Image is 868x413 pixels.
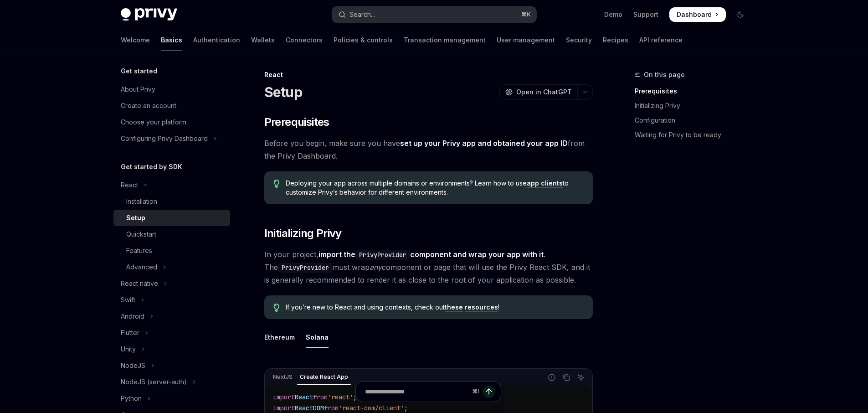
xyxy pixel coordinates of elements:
[251,29,275,51] a: Wallets
[286,303,583,312] span: If you’re new to React and using contexts, check out !
[560,372,572,383] button: Copy the contents from the code block
[121,29,150,51] a: Welcome
[635,128,755,142] a: Waiting for Privy to be ready
[121,377,187,387] div: NodeJS (server-auth)
[677,10,712,19] span: Dashboard
[286,179,583,197] span: Deploying your app across multiple domains or environments? Learn how to use to customize Privy’s...
[264,70,593,79] div: React
[334,29,393,51] a: Policies & controls
[445,303,463,311] a: these
[400,139,568,148] a: set up your Privy app and obtained your app ID
[126,229,156,240] div: Quickstart
[273,180,280,188] svg: Tip
[121,180,138,191] div: React
[365,382,468,402] input: Ask a question...
[121,8,177,21] img: dark logo
[113,292,230,308] button: Toggle Swift section
[465,303,498,311] a: resources
[264,137,593,162] span: Before you begin, make sure you have from the Privy Dashboard.
[113,114,230,130] a: Choose your platform
[604,10,622,19] a: Demo
[126,196,157,207] div: Installation
[121,84,155,95] div: About Privy
[113,325,230,341] button: Toggle Flutter section
[669,7,726,22] a: Dashboard
[521,11,531,18] span: ⌘ K
[639,29,683,51] a: API reference
[113,130,230,147] button: Toggle Configuring Privy Dashboard section
[121,161,182,172] h5: Get started by SDK
[644,69,685,80] span: On this page
[370,263,382,272] em: any
[121,133,208,144] div: Configuring Privy Dashboard
[603,29,628,51] a: Recipes
[332,6,536,23] button: Open search
[121,66,157,77] h5: Get started
[633,10,658,19] a: Support
[161,29,182,51] a: Basics
[126,245,152,256] div: Features
[355,250,410,260] code: PrivyProvider
[121,311,144,322] div: Android
[121,393,142,404] div: Python
[126,212,145,223] div: Setup
[121,294,135,305] div: Swift
[273,304,280,312] svg: Tip
[264,248,593,286] span: In your project, . The must wrap component or page that will use the Privy React SDK, and it is g...
[497,29,555,51] a: User management
[113,210,230,226] a: Setup
[318,250,544,259] strong: import the component and wrap your app with it
[113,226,230,243] a: Quickstart
[733,7,748,22] button: Toggle dark mode
[113,357,230,374] button: Toggle NodeJS section
[306,326,329,348] div: Solana
[516,88,572,97] span: Open in ChatGPT
[264,115,329,129] span: Prerequisites
[113,275,230,292] button: Toggle React native section
[566,29,592,51] a: Security
[546,372,558,383] button: Report incorrect code
[575,372,587,383] button: Ask AI
[121,278,158,289] div: React native
[113,193,230,210] a: Installation
[113,308,230,325] button: Toggle Android section
[121,100,176,111] div: Create an account
[113,374,230,390] button: Toggle NodeJS (server-auth) section
[121,360,145,371] div: NodeJS
[126,262,157,273] div: Advanced
[635,84,755,98] a: Prerequisites
[483,385,495,398] button: Send message
[270,372,295,382] div: NextJS
[113,243,230,259] a: Features
[404,29,486,51] a: Transaction management
[113,390,230,407] button: Toggle Python section
[278,263,333,273] code: PrivyProvider
[113,259,230,275] button: Toggle Advanced section
[264,226,342,241] span: Initializing Privy
[297,372,351,382] div: Create React App
[635,98,755,113] a: Initializing Privy
[113,341,230,357] button: Toggle Unity section
[635,113,755,128] a: Configuration
[113,177,230,193] button: Toggle React section
[527,179,563,187] a: app clients
[121,344,136,355] div: Unity
[193,29,240,51] a: Authentication
[286,29,323,51] a: Connectors
[121,117,186,128] div: Choose your platform
[121,327,139,338] div: Flutter
[349,9,375,20] div: Search...
[264,84,302,100] h1: Setup
[499,84,577,100] button: Open in ChatGPT
[113,81,230,98] a: About Privy
[113,98,230,114] a: Create an account
[264,326,295,348] div: Ethereum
